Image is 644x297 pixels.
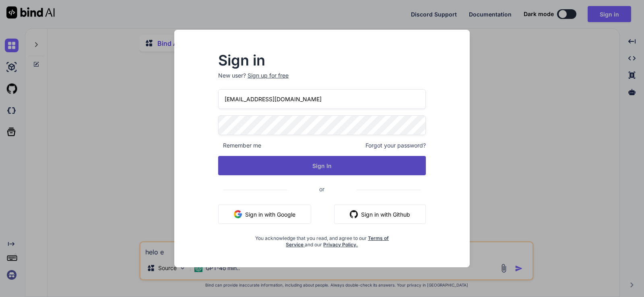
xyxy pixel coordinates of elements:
[218,205,311,224] button: Sign in with Google
[218,72,426,89] p: New user?
[218,54,426,67] h2: Sign in
[253,230,391,248] div: You acknowledge that you read, and agree to our and our
[218,156,426,175] button: Sign In
[218,141,261,150] span: Remember me
[350,210,358,218] img: github
[286,235,389,248] a: Terms of Service
[365,141,426,150] span: Forgot your password?
[234,210,242,218] img: google
[287,179,357,199] span: or
[334,205,426,224] button: Sign in with Github
[248,72,289,80] div: Sign up for free
[323,242,358,248] a: Privacy Policy.
[218,89,426,109] input: Login or Email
